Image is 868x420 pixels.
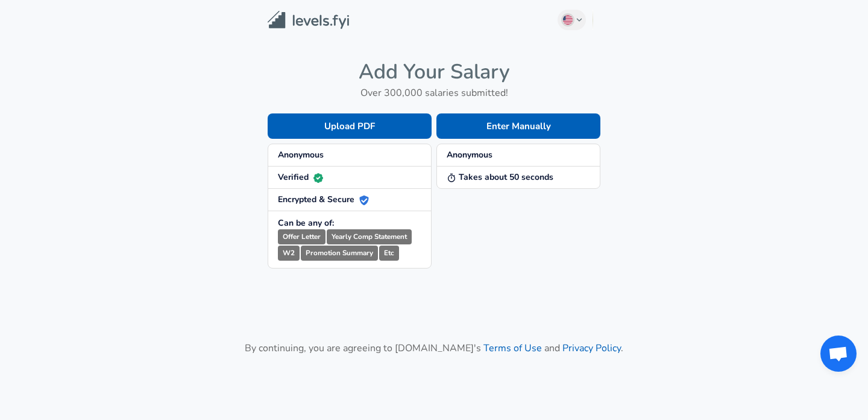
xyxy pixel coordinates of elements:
[436,113,600,139] button: Enter Manually
[268,11,349,30] img: Levels.fyi
[278,194,369,205] strong: Encrypted & Secure
[268,113,432,139] button: Upload PDF
[820,336,857,372] div: Open chat
[268,84,600,101] h6: Over 300,000 salaries submitted!
[447,171,553,183] strong: Takes about 50 seconds
[278,246,300,261] small: W2
[278,149,324,161] strong: Anonymous
[563,15,573,25] img: English (US)
[379,246,399,261] small: Etc
[278,171,323,183] strong: Verified
[268,59,600,84] h4: Add Your Salary
[447,149,492,161] strong: Anonymous
[278,217,334,229] strong: Can be any of:
[483,342,542,355] a: Terms of Use
[278,229,325,244] small: Offer Letter
[301,246,378,261] small: Promotion Summary
[327,229,412,244] small: Yearly Comp Statement
[562,342,621,355] a: Privacy Policy
[558,10,587,30] button: English (US)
